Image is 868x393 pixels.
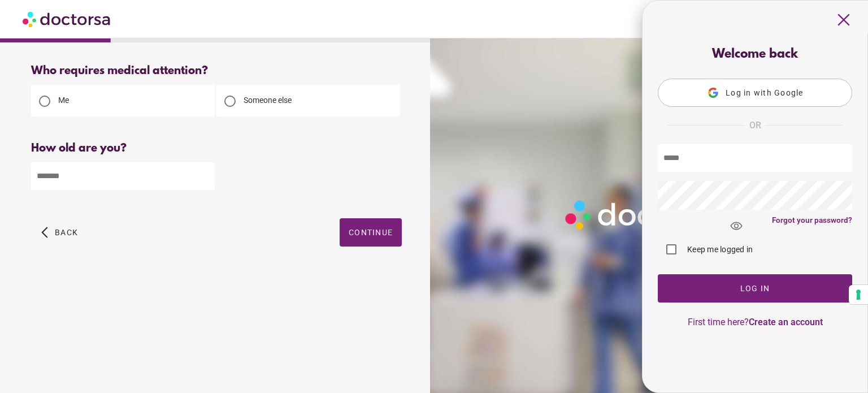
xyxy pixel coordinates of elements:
[31,142,402,155] div: How old are you?
[658,274,852,303] button: Log In
[55,228,78,237] span: Back
[23,6,112,32] img: Doctorsa.com
[749,317,823,327] a: Create an account
[244,96,292,105] span: Someone else
[849,285,868,304] button: Your consent preferences for tracking technologies
[658,79,852,107] button: Log in with Google
[58,96,69,105] span: Me
[772,215,852,224] a: Forgot your password?
[726,88,804,97] span: Log in with Google
[740,284,770,293] span: Log In
[833,9,854,31] span: close
[37,218,83,247] button: arrow_back_ios Back
[31,64,402,77] div: Who requires medical attention?
[749,118,761,133] span: OR
[561,196,734,234] img: Logo-Doctorsa-trans-White-partial-flat.png
[658,47,852,62] div: Welcome back
[685,244,753,255] label: Keep me logged in
[721,211,752,241] span: visibility
[349,228,393,237] span: Continue
[340,218,402,247] button: Continue
[658,317,852,327] p: First time here?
